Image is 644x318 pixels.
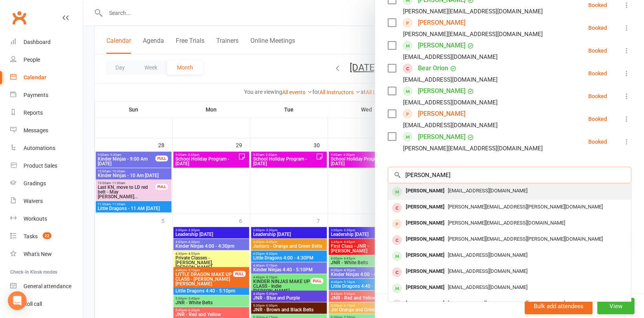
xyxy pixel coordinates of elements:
[448,188,527,194] span: [EMAIL_ADDRESS][DOMAIN_NAME]
[448,300,565,306] span: [PERSON_NAME][EMAIL_ADDRESS][DOMAIN_NAME]
[24,283,71,289] div: General attendance
[403,266,448,277] div: [PERSON_NAME]
[403,97,498,108] div: [EMAIL_ADDRESS][DOMAIN_NAME]
[588,71,607,76] div: Booked
[392,219,402,229] div: prospect
[24,163,57,169] div: Product Sales
[588,116,607,122] div: Booked
[24,180,46,186] div: Gradings
[10,69,83,86] a: Calendar
[418,108,465,120] a: [PERSON_NAME]
[9,8,29,27] a: Clubworx
[10,122,83,139] a: Messages
[392,187,402,197] div: member
[24,301,42,307] div: Roll call
[10,295,83,313] a: Roll call
[448,220,565,226] span: [PERSON_NAME][EMAIL_ADDRESS][DOMAIN_NAME]
[403,217,448,229] div: [PERSON_NAME]
[403,185,448,197] div: [PERSON_NAME]
[403,6,543,16] div: [PERSON_NAME][EMAIL_ADDRESS][DOMAIN_NAME]
[448,204,603,210] span: [PERSON_NAME][EMAIL_ADDRESS][PERSON_NAME][DOMAIN_NAME]
[10,51,83,69] a: People
[388,167,631,183] input: Search to add attendees
[10,192,83,210] a: Waivers
[43,232,51,239] span: 22
[24,216,47,222] div: Workouts
[525,298,593,314] button: Bulk add attendees
[24,198,43,204] div: Waivers
[403,29,543,39] div: [PERSON_NAME][EMAIL_ADDRESS][DOMAIN_NAME]
[418,131,465,143] a: [PERSON_NAME]
[588,2,607,8] div: Booked
[10,33,83,51] a: Dashboard
[24,57,40,63] div: People
[10,86,83,104] a: Payments
[588,93,607,99] div: Booked
[418,16,465,29] a: [PERSON_NAME]
[24,233,38,239] div: Tasks
[10,139,83,157] a: Automations
[24,110,43,116] div: Reports
[418,39,465,52] a: [PERSON_NAME]
[392,283,402,293] div: member
[403,282,448,293] div: [PERSON_NAME]
[403,234,448,245] div: [PERSON_NAME]
[403,250,448,261] div: [PERSON_NAME]
[418,62,448,75] a: Bear Orion
[448,252,527,258] span: [EMAIL_ADDRESS][DOMAIN_NAME]
[448,268,527,274] span: [EMAIL_ADDRESS][DOMAIN_NAME]
[597,298,635,314] button: View
[588,25,607,31] div: Booked
[10,278,83,295] a: General attendance kiosk mode
[403,298,448,309] div: [PERSON_NAME]
[448,236,603,242] span: [PERSON_NAME][EMAIL_ADDRESS][PERSON_NAME][DOMAIN_NAME]
[10,228,83,245] a: Tasks 22
[10,175,83,192] a: Gradings
[403,201,448,213] div: [PERSON_NAME]
[392,300,402,309] div: member
[392,235,402,245] div: member
[10,245,83,263] a: What's New
[24,74,46,80] div: Calendar
[403,143,543,154] div: [PERSON_NAME][EMAIL_ADDRESS][DOMAIN_NAME]
[403,120,498,130] div: [EMAIL_ADDRESS][DOMAIN_NAME]
[588,139,607,144] div: Booked
[24,127,48,133] div: Messages
[24,145,55,151] div: Automations
[24,39,51,45] div: Dashboard
[24,92,48,98] div: Payments
[588,48,607,53] div: Booked
[418,85,465,97] a: [PERSON_NAME]
[10,157,83,175] a: Product Sales
[10,210,83,228] a: Workouts
[392,251,402,261] div: member
[10,104,83,122] a: Reports
[392,267,402,277] div: member
[24,251,52,257] div: What's New
[403,52,498,62] div: [EMAIL_ADDRESS][DOMAIN_NAME]
[403,75,498,85] div: [EMAIL_ADDRESS][DOMAIN_NAME]
[392,203,402,213] div: member
[448,284,527,290] span: [EMAIL_ADDRESS][DOMAIN_NAME]
[8,291,27,310] div: Open Intercom Messenger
